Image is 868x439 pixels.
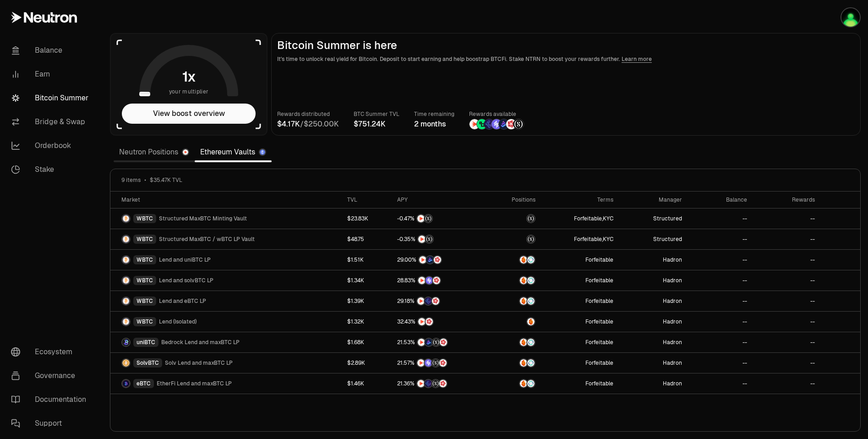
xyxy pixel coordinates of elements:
div: Market [121,196,336,203]
a: Learn more [622,55,652,63]
img: Mars Fragments [426,318,433,325]
a: Hadron [619,312,688,332]
p: Time remaining [414,110,454,119]
a: -- [688,332,753,352]
span: 9 items [121,176,141,184]
a: NTRNEtherFi PointsStructured PointsMars Fragments [392,373,487,394]
img: maxBTC [527,236,535,243]
a: WBTC LogoWBTCLend and eBTC LP [110,291,342,311]
button: NTRNBedrock DiamondsMars Fragments [397,255,482,264]
a: Forfeitable [541,332,619,352]
img: Mars Fragments [440,339,447,346]
img: Amber [520,359,527,367]
a: maxBTC [487,209,540,229]
button: Forfeitable [574,236,602,243]
a: WBTC LogoWBTCLend and uniBTC LP [110,250,342,270]
button: NTRNSolv PointsMars Fragments [397,276,482,285]
img: Mars Fragments [434,256,441,263]
img: NTRN [417,215,425,222]
a: Hadron [619,332,688,352]
img: NTRN [418,318,426,325]
button: maxBTC [492,214,535,223]
p: BTC Summer TVL [354,110,399,119]
a: -- [753,373,820,394]
button: Forfeitable [585,339,613,346]
img: Supervault [527,277,535,284]
a: $48.75 [342,229,391,249]
span: $35.47K TVL [150,176,182,184]
button: NTRNSolv PointsStructured PointsMars Fragments [397,358,482,368]
img: Amber [527,318,535,325]
div: WBTC [133,296,156,306]
img: Ethereum Logo [260,149,265,155]
div: eBTC [133,379,154,388]
a: Stake [4,158,99,181]
a: Forfeitable [541,373,619,394]
button: NTRNStructured Points [397,214,482,223]
a: NTRNBedrock DiamondsMars Fragments [392,250,487,270]
a: Governance [4,364,99,388]
img: NTRN [417,359,425,367]
span: EtherFi Lend and maxBTC LP [157,380,232,387]
button: AmberSupervault [492,358,535,368]
img: Supervault [527,359,535,367]
img: Structured Points [426,236,433,243]
a: -- [688,312,753,332]
a: Ethereum Vaults [195,143,272,161]
a: Hadron [619,291,688,311]
a: $23.83K [342,209,391,229]
img: Structured Points [425,215,432,222]
span: Lend and solvBTC LP [159,277,213,284]
img: WBTC Logo [122,277,130,284]
span: Lend and uniBTC LP [159,256,211,263]
div: WBTC [133,235,156,244]
img: Structured Points [432,359,439,367]
a: AmberSupervault [487,332,540,352]
button: NTRNBedrock DiamondsStructured PointsMars Fragments [397,338,482,347]
img: uniBTC Logo [122,339,130,346]
img: NTRN [418,236,426,243]
img: WBTC Logo [122,256,130,263]
img: Mars Fragments [433,277,440,284]
a: Forfeitable [541,250,619,270]
img: Bedrock Diamonds [425,339,432,346]
a: Bridge & Swap [4,110,99,134]
div: / [277,119,339,130]
a: WBTC LogoWBTCStructured MaxBTC / wBTC LP Vault [110,229,342,249]
a: Amber [487,312,540,332]
span: Structured MaxBTC Minting Vault [159,215,247,222]
button: AmberSupervault [492,379,535,388]
a: AmberSupervault [487,250,540,270]
img: Mars Fragments [432,297,439,305]
img: NTRN [419,256,426,263]
div: WBTC [133,214,156,223]
a: Structured [619,229,688,249]
img: Structured Points [432,380,439,387]
button: NTRNMars Fragments [397,317,482,326]
a: uniBTC LogouniBTCBedrock Lend and maxBTC LP [110,332,342,352]
img: Structured Points [513,119,524,129]
img: WBTC Logo [122,236,130,243]
div: 2 months [414,119,454,130]
a: Forfeitable [541,353,619,373]
a: -- [753,353,820,373]
a: -- [688,291,753,311]
button: KYC [603,236,613,243]
a: NTRNMars Fragments [392,312,487,332]
img: maxBTC [527,215,535,222]
img: Structured Points [432,339,440,346]
a: -- [753,209,820,229]
a: NTRNStructured Points [392,229,487,249]
a: -- [688,209,753,229]
a: maxBTC [487,229,540,249]
img: Amber [520,339,527,346]
a: AmberSupervault [487,270,540,291]
img: NTRN [418,277,426,284]
a: AmberSupervault [487,291,540,311]
span: Lend (Isolated) [159,318,197,325]
div: uniBTC [133,338,158,347]
button: Forfeitable [585,297,613,305]
a: $2.89K [342,353,391,373]
button: Forfeitable [574,215,602,222]
a: Neutron Positions [114,143,195,161]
